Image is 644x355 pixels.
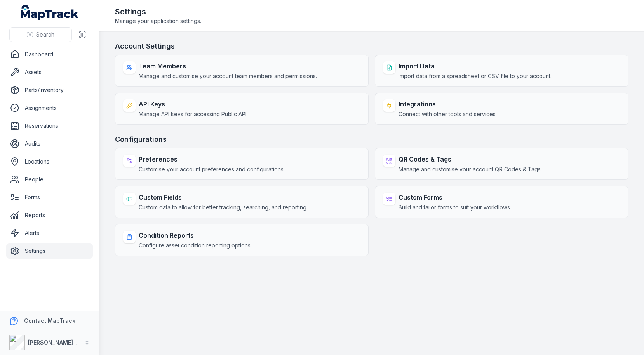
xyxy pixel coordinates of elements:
[375,93,628,125] a: IntegrationsConnect with other tools and services.
[399,72,552,80] span: Import data from a spreadsheet or CSV file to your account.
[28,339,128,346] strong: [PERSON_NAME] Asset Maintenance
[375,148,628,180] a: QR Codes & TagsManage and customise your account QR Codes & Tags.
[399,99,497,109] strong: Integrations
[115,17,201,25] span: Manage your application settings.
[6,225,93,241] a: Alerts
[6,100,93,116] a: Assignments
[139,155,285,164] strong: Preferences
[115,224,369,256] a: Condition ReportsConfigure asset condition reporting options.
[399,61,552,71] strong: Import Data
[6,47,93,62] a: Dashboard
[6,207,93,223] a: Reports
[399,110,497,118] span: Connect with other tools and services.
[21,5,79,20] a: MapTrack
[399,204,511,211] span: Build and tailor forms to suit your workflows.
[139,99,248,109] strong: API Keys
[139,231,252,240] strong: Condition Reports
[6,64,93,80] a: Assets
[139,242,252,249] span: Configure asset condition reporting options.
[6,154,93,169] a: Locations
[399,165,542,173] span: Manage and customise your account QR Codes & Tags.
[36,31,54,38] span: Search
[115,41,628,52] h3: Account Settings
[6,190,93,205] a: Forms
[139,204,308,211] span: Custom data to allow for better tracking, searching, and reporting.
[115,55,369,87] a: Team MembersManage and customise your account team members and permissions.
[115,148,369,180] a: PreferencesCustomise your account preferences and configurations.
[115,186,369,218] a: Custom FieldsCustom data to allow for better tracking, searching, and reporting.
[139,193,308,202] strong: Custom Fields
[399,193,511,202] strong: Custom Forms
[6,82,93,98] a: Parts/Inventory
[6,118,93,134] a: Reservations
[139,110,248,118] span: Manage API keys for accessing Public API.
[24,317,75,324] strong: Contact MapTrack
[375,186,628,218] a: Custom FormsBuild and tailor forms to suit your workflows.
[6,136,93,151] a: Audits
[399,155,542,164] strong: QR Codes & Tags
[115,134,628,145] h3: Configurations
[9,27,72,42] button: Search
[139,165,285,173] span: Customise your account preferences and configurations.
[6,172,93,187] a: People
[139,72,317,80] span: Manage and customise your account team members and permissions.
[139,61,317,71] strong: Team Members
[115,6,201,17] h2: Settings
[115,93,369,125] a: API KeysManage API keys for accessing Public API.
[6,243,93,259] a: Settings
[375,55,628,87] a: Import DataImport data from a spreadsheet or CSV file to your account.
